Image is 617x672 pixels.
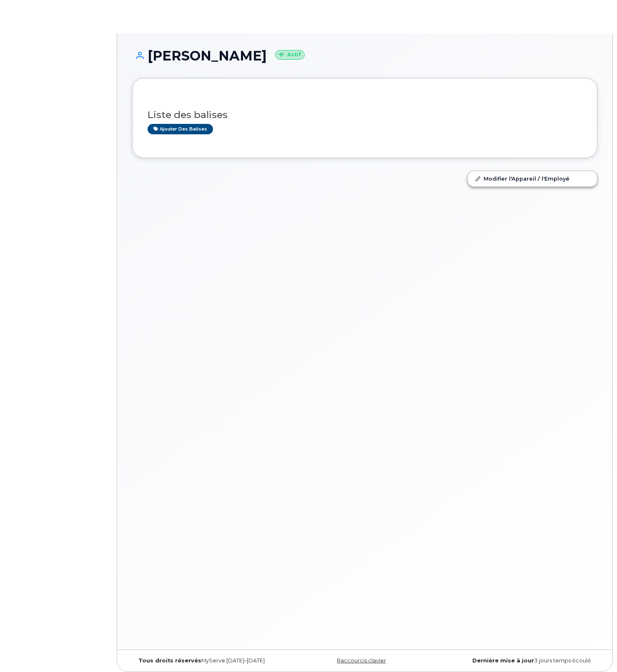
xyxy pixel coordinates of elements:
[337,657,386,664] a: Raccourcis clavier
[468,171,597,186] a: Modifier l'Appareil / l'Employé
[138,657,201,664] strong: Tous droits réservés
[132,657,287,664] div: MyServe [DATE]–[DATE]
[132,48,597,63] h1: [PERSON_NAME]
[148,110,582,120] h3: Liste des balises
[442,657,597,664] div: 3 jours temps écoulé
[472,657,534,664] strong: Dernière mise à jour
[275,50,305,60] small: Actif
[148,124,213,134] a: Ajouter des balises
